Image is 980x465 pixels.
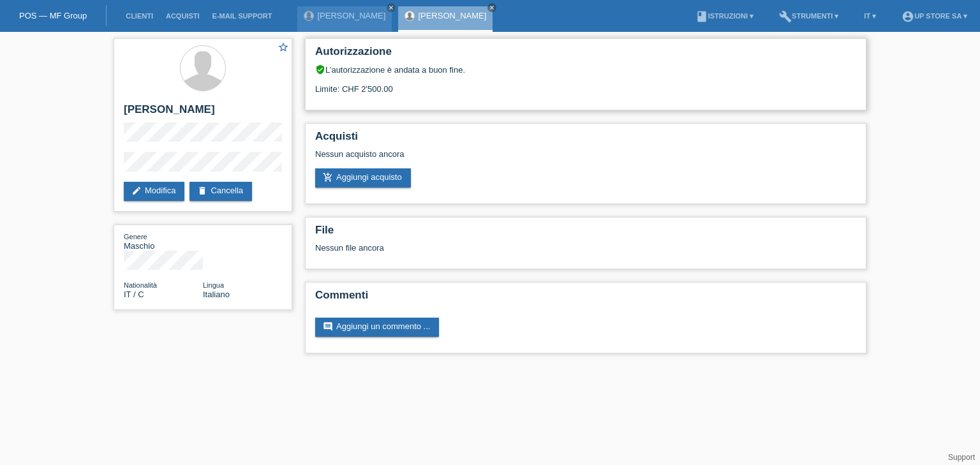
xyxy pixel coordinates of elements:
i: edit [131,186,142,196]
a: account_circleUp Store SA ▾ [895,12,974,20]
span: Nationalità [124,281,157,289]
a: editModifica [124,182,184,201]
i: comment [323,321,333,332]
span: Italiano [203,290,230,299]
i: verified_user [315,64,325,75]
div: Nessun file ancora [315,243,705,253]
a: add_shopping_cartAggiungi acquisto [315,168,411,188]
a: E-mail Support [206,12,279,20]
i: star_border [278,41,289,53]
a: star_border [278,41,289,55]
a: Support [948,453,975,462]
i: add_shopping_cart [323,172,333,182]
i: delete [197,186,207,196]
span: Lingua [203,281,224,289]
i: close [388,4,394,11]
a: close [487,3,496,12]
a: deleteCancella [189,182,252,201]
i: account_circle [902,10,914,23]
a: buildStrumenti ▾ [773,12,845,20]
a: IT ▾ [857,12,882,20]
h2: [PERSON_NAME] [124,103,282,122]
div: Maschio [124,232,203,251]
a: close [387,3,396,12]
h2: Autorizzazione [315,45,856,64]
a: POS — MF Group [19,11,87,20]
h2: Commenti [315,289,856,308]
span: Italia / C / 27.09.2004 [124,290,144,299]
a: commentAggiungi un commento ... [315,318,439,337]
div: L’autorizzazione è andata a buon fine. [315,64,856,75]
h2: Acquisti [315,130,856,149]
a: Acquisti [160,12,206,20]
i: build [779,10,792,23]
h2: File [315,224,856,243]
i: book [695,10,708,23]
span: Genere [124,233,147,240]
a: Clienti [119,12,160,20]
i: close [489,4,495,11]
a: [PERSON_NAME] [317,11,385,20]
a: bookIstruzioni ▾ [689,12,760,20]
div: Limite: CHF 2'500.00 [315,75,856,94]
a: [PERSON_NAME] [418,11,486,20]
div: Nessun acquisto ancora [315,149,856,168]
